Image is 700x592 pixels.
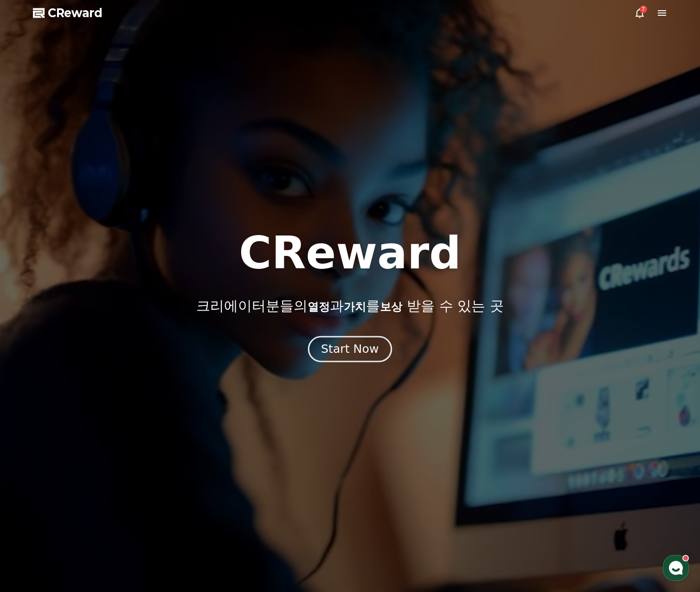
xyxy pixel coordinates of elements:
[33,6,103,20] a: CReward
[310,346,390,355] a: Start Now
[344,300,366,313] span: 가치
[48,6,103,20] span: CReward
[143,308,154,315] span: 설정
[239,231,461,275] h1: CReward
[120,294,178,317] a: 설정
[308,336,392,362] button: Start Now
[640,6,647,13] div: 7
[634,7,645,19] a: 7
[196,298,503,314] p: 크리에이터분들의 과 를 받을 수 있는 곳
[321,341,379,357] div: Start Now
[85,308,96,316] span: 대화
[61,294,120,317] a: 대화
[308,300,330,313] span: 열정
[29,308,35,315] span: 홈
[3,294,61,317] a: 홈
[380,300,402,313] span: 보상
